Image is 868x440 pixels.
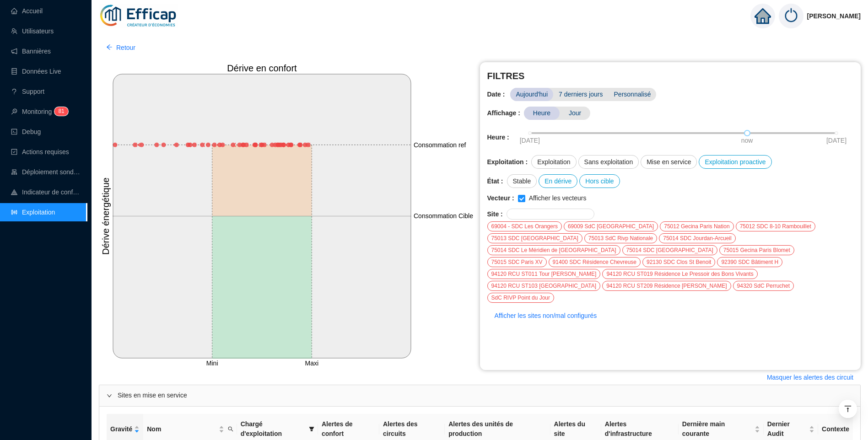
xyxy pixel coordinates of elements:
[531,155,576,169] div: Exploitation
[609,88,657,101] span: Personnalisé
[642,257,715,267] div: 92130 SDC Clos St Benoit
[564,221,658,231] div: 69009 SdC [GEOGRAPHIC_DATA]
[641,155,697,169] div: Mise en service
[487,108,520,118] span: Affichage :
[826,136,846,145] span: [DATE]
[487,209,503,219] span: Site :
[11,149,17,155] span: check-square
[110,424,132,434] span: Gravité
[578,155,639,169] div: Sans exploitation
[741,136,753,145] span: now
[659,233,735,243] div: 75014 SDC Jourdan-Arcueil
[560,107,590,120] span: Jour
[525,193,590,203] span: Afficher les vecteurs
[414,212,473,220] tspan: Consommation Cible
[487,221,562,231] div: 69004 - SDC Les Orangers
[11,209,55,216] a: slidersExploitation
[699,155,771,169] div: Exploitation proactive
[99,385,860,406] div: Sites en mise en service
[106,44,113,50] span: arrow-left
[101,177,111,255] tspan: Dérive énergétique
[241,419,305,439] span: Chargé d'exploitation
[309,426,314,432] span: filter
[11,188,81,196] a: heat-mapIndicateur de confort
[807,1,861,31] span: [PERSON_NAME]
[736,221,815,231] div: 75012 SDC 8-10 Rambouillet
[767,373,853,382] span: Masquer les alertes des circuit
[682,419,753,439] span: Dernière main courante
[11,68,61,75] a: databaseDonnées Live
[11,48,51,55] a: notificationBannières
[767,419,807,439] span: Dernier Audit
[660,221,733,231] div: 75012 Gecina Paris Nation
[495,311,597,321] span: Afficher les sites non/mal configurés
[147,424,216,434] span: Nom
[487,133,509,142] span: Heure :
[622,245,717,255] div: 75014 SDC [GEOGRAPHIC_DATA]
[99,40,143,55] button: Retour
[487,233,582,243] div: 75013 SDC [GEOGRAPHIC_DATA]
[733,281,794,291] div: 94320 SdC Perruchet
[107,393,112,398] span: expanded
[22,148,69,156] span: Actions requises
[487,257,547,267] div: 75015 SDC Paris XV
[549,257,641,267] div: 91400 SDC Résidence Chevreuse
[602,269,757,279] div: 94120 RCU ST019 Résidence Le Pressoir des Bons Vivants
[116,43,135,53] span: Retour
[844,405,852,413] span: vertical-align-top
[520,136,540,145] span: [DATE]
[227,63,297,73] tspan: Dérive en confort
[58,108,61,114] span: 8
[487,281,601,291] div: 94120 RCU ST103 [GEOGRAPHIC_DATA]
[584,233,657,243] div: 75013 SdC Rivp Nationale
[228,426,233,432] span: search
[226,423,235,436] span: search
[61,108,65,114] span: 1
[524,107,560,120] span: Heure
[487,70,854,82] span: FILTRES
[755,8,771,24] span: home
[305,360,319,367] tspan: Maxi
[487,293,555,303] div: SdC RIVP Point du Jour
[11,108,65,115] a: monitorMonitoring81
[11,88,44,95] a: questionSupport
[487,245,620,255] div: 75014 SDC Le Méridien de [GEOGRAPHIC_DATA]
[487,90,511,99] span: Date :
[717,257,782,267] div: 92390 SDC Bâtiment H
[719,245,794,255] div: 75015 Gecina Paris Blomet
[553,88,609,101] span: 7 derniers jours
[118,391,853,400] span: Sites en mise en service
[11,7,43,15] a: homeAccueil
[507,174,537,188] div: Stable
[206,360,218,367] tspan: Mini
[579,174,620,188] div: Hors cible
[487,177,503,186] span: État :
[487,157,528,167] span: Exploitation :
[510,88,553,101] span: Aujourd'hui
[760,370,861,385] button: Masquer les alertes des circuit
[487,269,601,279] div: 94120 RCU ST011 Tour [PERSON_NAME]
[539,174,577,188] div: En dérive
[11,27,54,35] a: teamUtilisateurs
[487,308,604,323] button: Afficher les sites non/mal configurés
[11,128,41,135] a: codeDebug
[54,107,68,116] sup: 81
[414,141,466,149] tspan: Consommation ref
[779,4,803,28] img: power
[11,168,81,176] a: clusterDéploiement sondes
[602,281,731,291] div: 94120 RCU ST209 Résidence [PERSON_NAME]
[487,193,514,203] span: Vecteur :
